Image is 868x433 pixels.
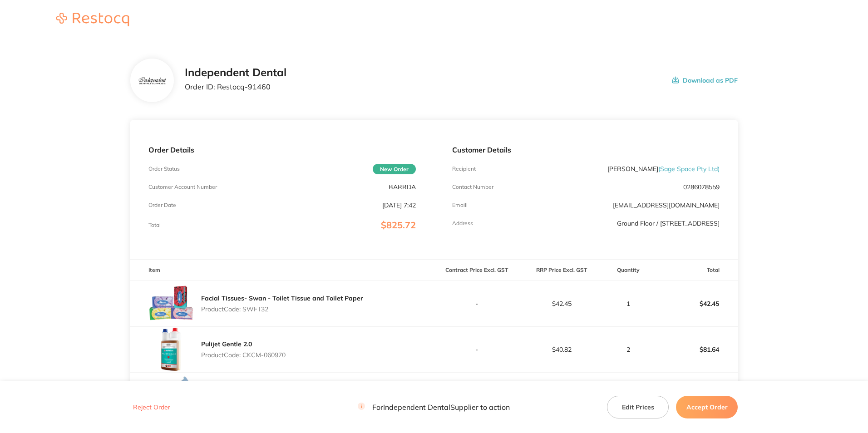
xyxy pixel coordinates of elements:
p: Customer Details [452,146,720,154]
th: Quantity [604,260,653,281]
span: ( Sage Space Pty Ltd ) [658,165,720,173]
p: - [434,346,518,353]
p: Customer Account Number [148,184,217,190]
th: Item [130,260,434,281]
p: Product Code: CKCM-060970 [201,351,286,359]
th: RRP Price Excl. GST [519,260,604,281]
a: [EMAIL_ADDRESS][DOMAIN_NAME] [613,201,720,209]
p: BARRDA [389,183,416,191]
p: - [434,300,518,307]
p: For Independent Dental Supplier to action [358,403,510,411]
button: Accept Order [676,395,738,418]
p: Order Date [148,202,176,208]
img: Restocq logo [47,13,138,26]
p: 0286078559 [683,183,720,191]
a: Facial Tissues- Swan - Toilet Tissue and Toilet Paper [201,294,363,302]
p: $81.64 [653,339,737,360]
a: Restocq logo [47,13,138,28]
p: [PERSON_NAME] [607,165,720,172]
p: Product Code: SWFT32 [201,305,363,313]
th: Total [653,260,738,281]
p: Order ID: Restocq- 91460 [185,83,286,91]
button: Reject Order [130,403,173,411]
p: [DATE] 7:42 [382,202,416,209]
p: $40.82 [519,346,603,353]
p: $42.45 [519,300,603,307]
img: bzV5Y2k1dA [137,76,167,85]
span: $825.72 [381,219,416,231]
p: 2 [605,346,652,353]
h2: Independent Dental [185,66,286,79]
p: Address [452,220,473,226]
p: Emaill [452,202,468,208]
th: Contract Price Excl. GST [434,260,519,281]
p: Total [148,222,161,228]
button: Download as PDF [672,66,738,94]
button: Edit Prices [607,395,669,418]
p: Order Details [148,146,416,154]
img: ZXE1dWJ4Yw [148,281,194,326]
p: 1 [605,300,652,307]
a: Pulijet Gentle 2.0 [201,340,252,348]
p: Recipient [452,166,476,172]
p: Contact Number [452,184,493,190]
p: $42.45 [653,293,737,315]
span: New Order [373,164,416,174]
img: eWdrODY0eA [148,373,194,418]
img: bXNiYzNxeA [148,327,194,372]
p: Order Status [148,166,180,172]
p: Ground Floor / [STREET_ADDRESS] [617,220,720,227]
